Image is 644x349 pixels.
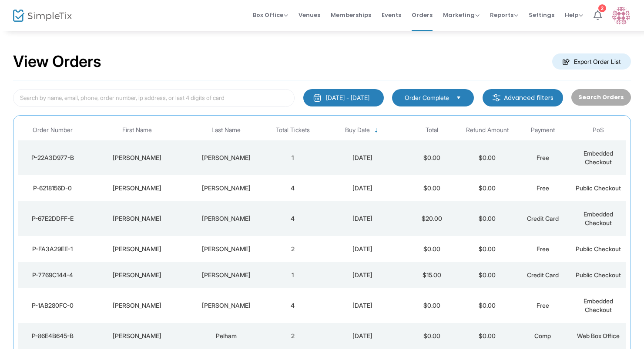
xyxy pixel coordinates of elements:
[552,53,631,70] m-button: Export Order List
[33,126,73,134] span: Order Number
[20,153,85,162] div: P-22A3D977-B
[265,120,321,140] th: Total Tickets
[537,154,549,161] span: Free
[90,332,185,340] div: Ruth
[404,140,460,175] td: $0.00
[13,89,295,107] input: Search by name, email, phone, order number, ip address, or last 4 digits of card
[460,323,515,349] td: $0.00
[299,4,320,26] span: Venues
[189,271,263,279] div: Cooke
[331,4,371,26] span: Memberships
[326,93,369,102] div: [DATE] - [DATE]
[404,175,460,201] td: $0.00
[460,288,515,323] td: $0.00
[265,262,321,288] td: 1
[211,126,241,134] span: Last Name
[405,93,449,102] span: Order Complete
[576,184,621,192] span: Public Checkout
[323,271,402,279] div: 8/26/2025
[20,301,85,310] div: P-1AB280FC-0
[189,245,263,253] div: Dobert
[20,245,85,253] div: P-FA3A29EE-1
[313,93,322,102] img: monthly
[189,301,263,310] div: Davis
[265,236,321,262] td: 2
[323,153,402,162] div: 8/26/2025
[265,175,321,201] td: 4
[460,236,515,262] td: $0.00
[576,245,621,253] span: Public Checkout
[404,262,460,288] td: $15.00
[265,323,321,349] td: 2
[323,301,402,310] div: 8/26/2025
[404,288,460,323] td: $0.00
[373,127,380,134] span: Sortable
[404,201,460,236] td: $20.00
[460,201,515,236] td: $0.00
[537,184,549,192] span: Free
[323,214,402,223] div: 8/26/2025
[189,184,263,193] div: Dobert
[529,4,554,26] span: Settings
[323,245,402,253] div: 8/26/2025
[90,153,185,162] div: Debra
[20,184,85,193] div: P-6218156D-0
[323,332,402,340] div: 8/26/2025
[265,140,321,175] td: 1
[265,201,321,236] td: 4
[303,89,384,106] button: [DATE] - [DATE]
[20,271,85,279] div: P-7769C144-4
[460,175,515,201] td: $0.00
[345,126,370,134] span: Buy Date
[576,271,621,279] span: Public Checkout
[577,332,620,339] span: Web Box Office
[404,120,460,140] th: Total
[483,89,563,106] m-button: Advanced filters
[189,332,263,340] div: Pelham
[122,126,152,134] span: First Name
[593,126,604,134] span: PoS
[537,302,549,309] span: Free
[460,262,515,288] td: $0.00
[453,93,465,103] button: Select
[90,184,185,193] div: Renee
[443,11,480,19] span: Marketing
[404,323,460,349] td: $0.00
[460,140,515,175] td: $0.00
[492,93,501,102] img: filter
[20,332,85,340] div: P-86E4B645-B
[584,297,613,313] span: Embedded Checkout
[527,271,559,279] span: Credit Card
[537,245,549,253] span: Free
[20,214,85,223] div: P-67E2DDFF-E
[90,214,185,223] div: Emma
[265,288,321,323] td: 4
[90,271,185,279] div: Sarah
[382,4,401,26] span: Events
[90,245,185,253] div: Renee
[584,150,613,166] span: Embedded Checkout
[460,120,515,140] th: Refund Amount
[598,4,606,12] div: 2
[534,332,551,339] span: Comp
[13,52,101,71] h2: View Orders
[90,301,185,310] div: Adrienne
[490,11,518,19] span: Reports
[404,236,460,262] td: $0.00
[527,215,559,222] span: Credit Card
[253,11,288,19] span: Box Office
[323,184,402,193] div: 8/26/2025
[189,214,263,223] div: Greer
[531,126,555,134] span: Payment
[412,4,433,26] span: Orders
[189,153,263,162] div: Castellano
[584,210,613,226] span: Embedded Checkout
[565,11,583,19] span: Help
